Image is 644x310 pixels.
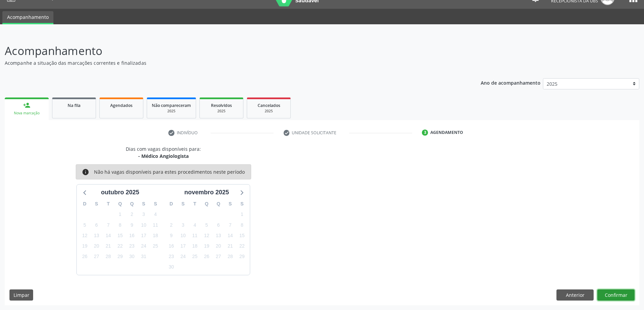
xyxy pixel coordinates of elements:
[225,252,235,261] span: sexta-feira, 28 de novembro de 2025
[178,231,188,240] span: segunda-feira, 10 de novembro de 2025
[190,242,199,251] span: terça-feira, 18 de novembro de 2025
[126,145,201,160] div: Dias com vagas disponíveis para:
[225,231,235,240] span: sexta-feira, 14 de novembro de 2025
[167,220,176,230] span: domingo, 2 de novembro de 2025
[190,231,199,240] span: terça-feira, 11 de novembro de 2025
[237,231,247,240] span: sábado, 15 de novembro de 2025
[237,242,247,251] span: sábado, 22 de novembro de 2025
[201,199,213,209] div: Q
[211,103,232,108] span: Resolvidos
[127,242,137,251] span: quinta-feira, 23 de outubro de 2025
[23,102,30,109] div: person_add
[126,199,138,209] div: Q
[225,220,235,230] span: sexta-feira, 7 de novembro de 2025
[258,103,280,108] span: Cancelados
[214,252,223,261] span: quinta-feira, 27 de novembro de 2025
[202,242,211,251] span: quarta-feira, 19 de novembro de 2025
[152,103,191,108] span: Não compareceram
[126,152,201,160] div: - Médico Angiologista
[91,199,102,209] div: S
[237,252,247,261] span: sábado, 29 de novembro de 2025
[127,210,137,219] span: quinta-feira, 2 de outubro de 2025
[237,210,247,219] span: sábado, 1 de novembro de 2025
[139,210,148,219] span: sexta-feira, 3 de outubro de 2025
[79,199,91,209] div: D
[252,109,286,114] div: 2025
[114,199,126,209] div: Q
[167,231,176,240] span: domingo, 9 de novembro de 2025
[115,210,125,219] span: quarta-feira, 1 de outubro de 2025
[151,242,160,251] span: sábado, 25 de outubro de 2025
[138,199,150,209] div: S
[178,252,188,261] span: segunda-feira, 24 de novembro de 2025
[152,109,191,114] div: 2025
[225,242,235,251] span: sexta-feira, 21 de novembro de 2025
[422,130,428,136] div: 3
[80,231,90,240] span: domingo, 12 de outubro de 2025
[151,220,160,230] span: sábado, 11 de outubro de 2025
[139,220,148,230] span: sexta-feira, 10 de outubro de 2025
[214,220,223,230] span: quinta-feira, 6 de novembro de 2025
[177,199,189,209] div: S
[190,220,199,230] span: terça-feira, 4 de novembro de 2025
[139,252,148,261] span: sexta-feira, 31 de outubro de 2025
[178,242,188,251] span: segunda-feira, 17 de novembro de 2025
[103,252,113,261] span: terça-feira, 28 de outubro de 2025
[92,231,101,240] span: segunda-feira, 13 de outubro de 2025
[167,242,176,251] span: domingo, 16 de novembro de 2025
[149,199,161,209] div: S
[98,188,142,197] div: outubro 2025
[430,130,463,136] div: Agendamento
[94,168,245,176] div: Não há vagas disponíveis para estes procedimentos neste período
[167,262,176,272] span: domingo, 30 de novembro de 2025
[115,220,125,230] span: quarta-feira, 8 de outubro de 2025
[127,252,137,261] span: quinta-feira, 30 de outubro de 2025
[115,231,125,240] span: quarta-feira, 15 de outubro de 2025
[9,111,44,116] div: Nova marcação
[151,231,160,240] span: sábado, 18 de outubro de 2025
[178,220,188,230] span: segunda-feira, 3 de novembro de 2025
[92,242,101,251] span: segunda-feira, 20 de outubro de 2025
[205,109,238,114] div: 2025
[2,11,53,24] a: Acompanhamento
[115,242,125,251] span: quarta-feira, 22 de outubro de 2025
[80,220,90,230] span: domingo, 5 de outubro de 2025
[202,231,211,240] span: quarta-feira, 12 de novembro de 2025
[82,168,89,176] i: info
[556,289,594,301] button: Anterior
[80,242,90,251] span: domingo, 19 de outubro de 2025
[182,188,232,197] div: novembro 2025
[5,59,449,66] p: Acompanhe a situação das marcações correntes e finalizadas
[92,220,101,230] span: segunda-feira, 6 de outubro de 2025
[202,220,211,230] span: quarta-feira, 5 de novembro de 2025
[214,231,223,240] span: quinta-feira, 13 de novembro de 2025
[127,220,137,230] span: quinta-feira, 9 de outubro de 2025
[213,199,224,209] div: Q
[103,231,113,240] span: terça-feira, 14 de outubro de 2025
[5,43,449,59] p: Acompanhamento
[9,289,33,301] button: Limpar
[103,242,113,251] span: terça-feira, 21 de outubro de 2025
[481,78,541,87] p: Ano de acompanhamento
[214,242,223,251] span: quinta-feira, 20 de novembro de 2025
[190,252,199,261] span: terça-feira, 25 de novembro de 2025
[597,289,635,301] button: Confirmar
[165,199,177,209] div: D
[237,220,247,230] span: sábado, 8 de novembro de 2025
[127,231,137,240] span: quinta-feira, 16 de outubro de 2025
[236,199,248,209] div: S
[80,252,90,261] span: domingo, 26 de outubro de 2025
[151,210,160,219] span: sábado, 4 de outubro de 2025
[167,252,176,261] span: domingo, 23 de novembro de 2025
[110,103,133,108] span: Agendados
[224,199,236,209] div: S
[115,252,125,261] span: quarta-feira, 29 de outubro de 2025
[103,220,113,230] span: terça-feira, 7 de outubro de 2025
[139,231,148,240] span: sexta-feira, 17 de outubro de 2025
[139,242,148,251] span: sexta-feira, 24 de outubro de 2025
[102,199,114,209] div: T
[68,103,80,108] span: Na fila
[189,199,201,209] div: T
[92,252,101,261] span: segunda-feira, 27 de outubro de 2025
[202,252,211,261] span: quarta-feira, 26 de novembro de 2025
